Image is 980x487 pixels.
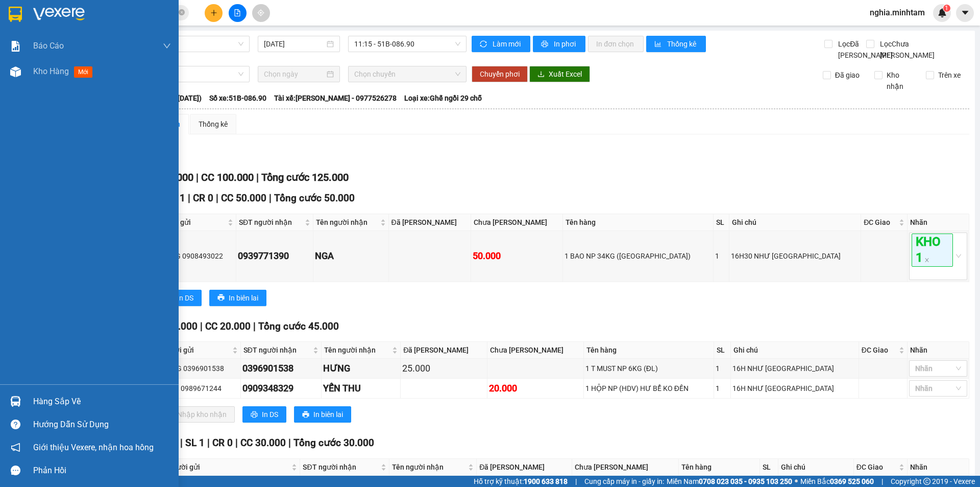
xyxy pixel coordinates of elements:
[201,171,254,183] span: CC 100.000
[33,417,171,432] div: Hướng dẫn sử dụng
[876,38,936,61] span: Lọc Chưa [PERSON_NAME]
[323,381,399,396] div: YẾN THU
[200,320,203,332] span: |
[33,394,171,409] div: Hàng sắp về
[795,479,798,483] span: ⚪️
[166,192,185,204] span: SL 1
[313,231,388,282] td: NGA
[524,477,568,485] strong: 1900 633 818
[3,5,86,12] span: 13:19-
[9,7,22,22] img: logo-vxr
[229,4,247,22] button: file-add
[572,459,678,476] th: Chưa [PERSON_NAME]
[474,476,568,487] span: Hỗ trợ kỹ thuật:
[3,64,143,72] span: N.nhận:
[102,64,143,72] span: 0904322911
[180,437,183,449] span: |
[185,437,205,449] span: SL 1
[243,344,311,356] span: SĐT người nhận
[961,8,970,17] span: caret-down
[3,74,146,93] span: Tên hàng:
[46,55,97,62] span: 09:24:27 [DATE]
[257,9,264,16] span: aim
[729,214,861,231] th: Ghi chú
[188,192,190,204] span: |
[253,320,256,332] span: |
[912,234,953,266] span: KHO 1
[472,36,530,52] button: syncLàm mới
[209,92,266,104] span: Số xe: 51B-086.90
[715,250,727,262] div: 1
[10,41,21,52] img: solution-icon
[179,8,185,18] span: close-circle
[714,342,731,359] th: SL
[302,411,309,419] span: printer
[716,383,729,394] div: 1
[800,476,874,487] span: Miền Bắc
[389,214,472,231] th: Đã [PERSON_NAME]
[477,459,572,476] th: Đã [PERSON_NAME]
[241,359,322,379] td: 0396901538
[924,258,929,263] span: close
[910,461,966,473] div: Nhãn
[158,406,235,423] button: downloadNhập kho nhận
[699,477,792,485] strong: 0708 023 035 - 0935 103 250
[487,342,584,359] th: Chưa [PERSON_NAME]
[480,40,488,49] span: sync
[3,55,44,62] span: Ngày/ giờ gửi:
[324,344,390,356] span: Tên người nhận
[217,294,225,302] span: printer
[864,217,897,228] span: ĐC Giao
[563,214,714,231] th: Tên hàng
[667,38,698,50] span: Thống kê
[493,38,522,50] span: Làm mới
[834,38,894,61] span: Lọc Đã [PERSON_NAME]
[923,478,930,485] span: copyright
[732,363,857,374] div: 16H NHƯ [GEOGRAPHIC_DATA]
[585,363,712,374] div: 1 T MUST NP 6KG (ĐL)
[862,6,933,19] span: nghia.minhtam
[21,45,93,53] span: NHẬT HẠ-
[205,4,223,22] button: plus
[205,320,251,332] span: CC 20.000
[473,249,561,263] div: 50.000
[242,381,320,396] div: 0909348329
[221,192,266,204] span: CC 50.000
[402,361,485,376] div: 25.000
[392,461,466,473] span: Tên người nhận
[943,5,950,12] sup: 1
[274,192,355,204] span: Tổng cước 50.000
[238,249,311,263] div: 0939771390
[269,192,272,204] span: |
[36,23,117,34] strong: MĐH:
[161,344,230,356] span: Người gửi
[716,363,729,374] div: 1
[778,459,854,476] th: Ghi chú
[313,409,343,420] span: In biên lai
[235,437,238,449] span: |
[160,383,239,394] div: THẢO 0989671244
[199,119,228,130] div: Thống kê
[293,437,374,449] span: Tổng cước 30.000
[731,250,859,262] div: 16H30 NHƯ [GEOGRAPHIC_DATA]
[167,461,289,473] span: Người gửi
[216,192,218,204] span: |
[354,66,460,82] span: Chọn chuyến
[322,359,401,379] td: HƯNG
[239,217,303,228] span: SĐT người nhận
[229,292,258,304] span: In biên lai
[910,217,966,228] div: Nhãn
[910,344,966,356] div: Nhãn
[322,379,401,399] td: YẾN THU
[714,214,729,231] th: SL
[533,36,585,52] button: printerIn phơi
[549,68,582,80] span: Xuất Excel
[212,437,233,449] span: CR 0
[160,363,239,374] div: HƯNG 0396901538
[667,476,792,487] span: Miền Nam
[177,292,193,304] span: In DS
[74,66,92,78] span: mới
[489,381,582,396] div: 20.000
[10,396,21,407] img: warehouse-icon
[52,45,93,53] span: 0914917444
